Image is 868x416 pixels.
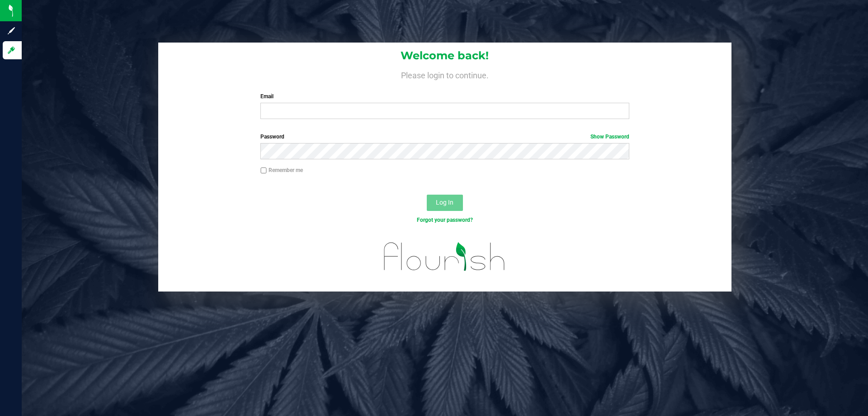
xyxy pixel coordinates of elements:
[158,50,731,62] h1: Welcome back!
[590,134,629,140] a: Show Password
[260,167,267,174] input: Remember me
[427,195,463,211] button: Log In
[373,234,516,280] img: flourish_logo.svg
[260,166,303,174] label: Remember me
[7,26,16,35] inline-svg: Sign up
[260,92,629,100] label: Email
[7,46,16,55] inline-svg: Log in
[260,134,284,140] span: Password
[417,217,473,223] a: Forgot your password?
[158,69,731,80] h4: Please login to continue.
[436,199,453,206] span: Log In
